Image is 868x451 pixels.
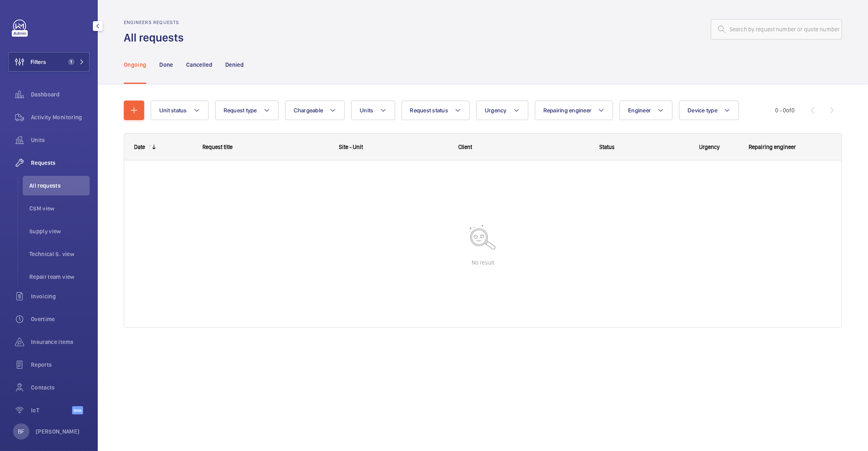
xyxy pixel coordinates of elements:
[36,427,80,436] p: [PERSON_NAME]
[699,144,720,150] span: Urgency
[31,292,90,300] span: Invoicing
[68,59,75,65] span: 1
[402,101,470,120] button: Request status
[688,107,717,114] span: Device type
[535,101,613,120] button: Repairing engineer
[29,227,90,235] span: Supply view
[628,107,651,114] span: Engineer
[31,406,72,414] span: IoT
[543,107,592,114] span: Repairing engineer
[711,19,842,39] input: Search by request number or quote number
[31,338,90,346] span: Insurance items
[29,250,90,258] span: Technical S. view
[18,427,24,436] p: BF
[8,52,90,72] button: Filters1
[151,101,209,120] button: Unit status
[339,144,363,150] span: Site - Unit
[31,159,90,167] span: Requests
[294,107,323,114] span: Chargeable
[31,113,90,121] span: Activity Monitoring
[72,406,83,414] span: Beta
[124,20,189,25] h2: Engineers requests
[159,61,173,69] p: Done
[410,107,448,114] span: Request status
[749,144,796,150] span: Repairing engineer
[786,107,791,114] span: of
[159,107,187,114] span: Unit status
[134,144,145,150] div: Date
[31,136,90,144] span: Units
[124,61,146,69] p: Ongoing
[31,361,90,369] span: Reports
[202,144,233,150] span: Request title
[360,107,373,114] span: Units
[225,61,244,69] p: Denied
[485,107,507,114] span: Urgency
[224,107,257,114] span: Request type
[31,315,90,323] span: Overtime
[31,58,46,66] span: Filters
[600,144,615,150] span: Status
[679,101,739,120] button: Device type
[186,61,212,69] p: Cancelled
[285,101,345,120] button: Chargeable
[351,101,395,120] button: Units
[458,144,472,150] span: Client
[29,273,90,281] span: Repair team view
[31,90,90,99] span: Dashboard
[775,107,795,113] span: 0 - 0 0
[124,30,189,45] h1: All requests
[620,101,672,120] button: Engineer
[31,383,90,392] span: Contacts
[476,101,528,120] button: Urgency
[215,101,279,120] button: Request type
[29,182,90,190] span: All requests
[29,204,90,212] span: CSM view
